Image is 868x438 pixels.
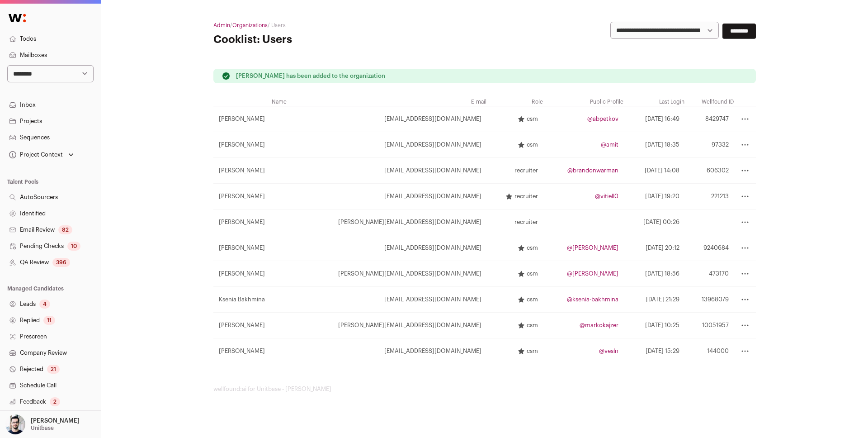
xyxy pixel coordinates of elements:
[219,141,265,148] span: [PERSON_NAME]
[219,115,265,123] span: [PERSON_NAME]
[52,258,70,267] div: 396
[624,287,685,313] td: [DATE] 21:29
[580,322,618,328] a: @markokajzer
[39,300,50,309] div: 4
[287,98,487,106] th: E-mail
[5,414,25,434] img: 10051957-medium_jpg
[527,141,538,148] span: csm
[624,184,685,209] td: [DATE] 19:20
[527,296,538,303] span: csm
[213,22,394,29] h2: / / Users
[685,106,734,132] td: 8429747
[219,244,265,252] span: [PERSON_NAME]
[601,142,618,148] a: @amit
[7,148,75,161] button: Open dropdown
[624,261,685,287] td: [DATE] 18:56
[213,23,230,28] a: Admin
[287,209,487,235] td: [PERSON_NAME][EMAIL_ADDRESS][DOMAIN_NAME]
[236,72,385,80] p: [PERSON_NAME] has been added to the organization
[287,287,487,313] td: [EMAIL_ADDRESS][DOMAIN_NAME]
[624,106,685,132] td: [DATE] 16:49
[685,261,734,287] td: 473170
[287,106,487,132] td: [EMAIL_ADDRESS][DOMAIN_NAME]
[685,184,734,209] td: 221213
[287,313,487,338] td: [PERSON_NAME][EMAIL_ADDRESS][DOMAIN_NAME]
[527,322,538,329] span: csm
[624,235,685,261] td: [DATE] 20:12
[287,261,487,287] td: [PERSON_NAME][EMAIL_ADDRESS][DOMAIN_NAME]
[287,132,487,158] td: [EMAIL_ADDRESS][DOMAIN_NAME]
[685,98,734,106] th: Wellfound ID
[287,184,487,209] td: [EMAIL_ADDRESS][DOMAIN_NAME]
[567,167,618,173] a: @brandonwarman
[624,338,685,364] td: [DATE] 15:29
[213,98,287,106] th: Name
[287,338,487,364] td: [EMAIL_ADDRESS][DOMAIN_NAME]
[4,414,81,434] button: Open dropdown
[587,116,618,122] a: @abpetkov
[527,244,538,252] span: csm
[685,338,734,364] td: 144000
[527,270,538,277] span: csm
[599,348,618,354] a: @vesln
[595,193,618,199] a: @vitiell0
[514,193,538,200] span: recruiter
[567,271,618,276] a: @[PERSON_NAME]
[219,193,265,200] span: [PERSON_NAME]
[58,225,72,234] div: 82
[232,23,268,28] a: Organizations
[219,296,265,303] span: Ksenia Bakhmina
[4,9,31,27] img: Wellfound
[685,158,734,184] td: 606302
[50,397,60,406] div: 2
[527,348,538,355] span: csm
[543,98,624,106] th: Public Profile
[527,115,538,123] span: csm
[43,316,55,325] div: 11
[7,151,63,158] div: Project Context
[624,132,685,158] td: [DATE] 18:35
[31,424,54,432] p: Unitbase
[624,209,685,235] td: [DATE] 00:26
[287,235,487,261] td: [EMAIL_ADDRESS][DOMAIN_NAME]
[567,245,618,251] a: @[PERSON_NAME]
[624,98,685,106] th: Last Login
[31,417,80,424] p: [PERSON_NAME]
[219,270,265,277] span: [PERSON_NAME]
[685,132,734,158] td: 97332
[219,348,265,355] span: [PERSON_NAME]
[514,167,538,174] span: recruiter
[287,158,487,184] td: [EMAIL_ADDRESS][DOMAIN_NAME]
[219,322,265,329] span: [PERSON_NAME]
[624,313,685,338] td: [DATE] 10:25
[624,158,685,184] td: [DATE] 14:08
[219,167,265,174] span: [PERSON_NAME]
[213,386,756,393] footer: wellfound:ai for Unitbase - [PERSON_NAME]
[685,287,734,313] td: 13968079
[567,296,618,302] a: @ksenia-bakhmina
[219,219,265,226] span: [PERSON_NAME]
[487,98,543,106] th: Role
[47,365,60,374] div: 21
[67,242,80,251] div: 10
[514,219,538,226] span: recruiter
[213,33,394,47] h1: Cooklist: Users
[685,235,734,261] td: 9240684
[685,313,734,338] td: 10051957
